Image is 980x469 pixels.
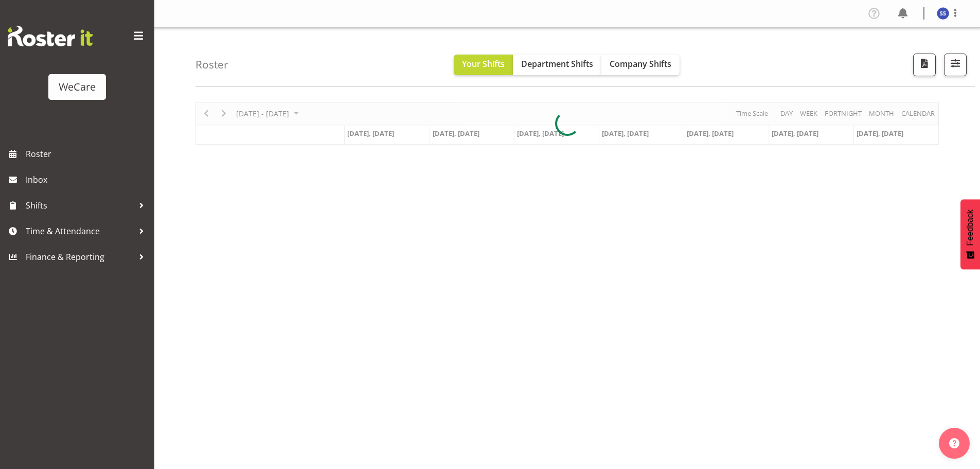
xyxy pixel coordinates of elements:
[944,54,967,76] button: Filter Shifts
[949,438,959,448] img: help-xxl-2.png
[26,223,134,239] span: Time & Attendance
[454,55,513,75] button: Your Shifts
[59,79,96,95] div: WeCare
[26,249,134,265] span: Finance & Reporting
[913,54,936,76] button: Download a PDF of the roster according to the set date range.
[966,210,975,246] span: Feedback
[521,58,593,70] span: Department Shifts
[601,55,680,75] button: Company Shifts
[26,198,134,213] span: Shifts
[610,58,671,70] span: Company Shifts
[195,59,228,71] h4: Roster
[513,55,601,75] button: Department Shifts
[26,172,149,187] span: Inbox
[937,7,949,20] img: savita-savita11083.jpg
[8,26,93,46] img: Rosterit website logo
[26,146,149,162] span: Roster
[960,199,980,269] button: Feedback - Show survey
[462,58,505,70] span: Your Shifts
